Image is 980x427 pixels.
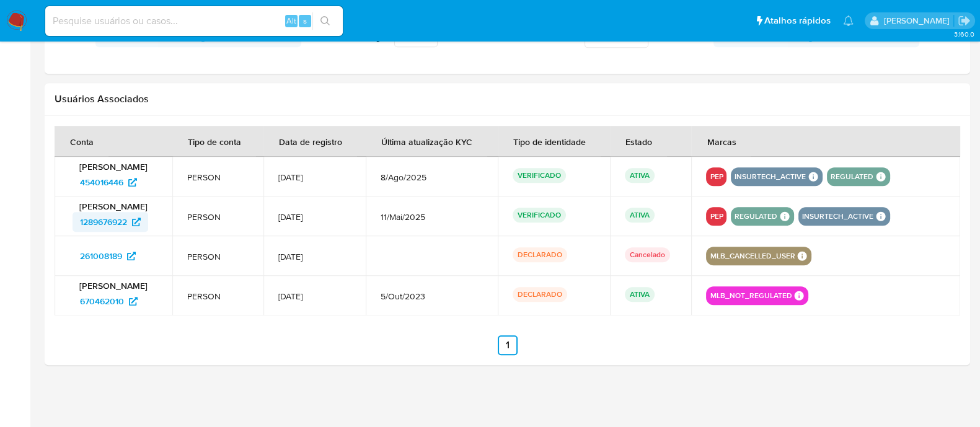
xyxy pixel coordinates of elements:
input: Pesquise usuários ou casos... [45,13,343,29]
h2: Usuários Associados [55,93,960,105]
span: Alt [286,15,296,27]
a: Notificações [843,15,854,26]
span: s [303,15,307,27]
span: 3.160.0 [953,29,974,39]
span: Atalhos rápidos [764,14,831,27]
button: search-icon [312,12,338,30]
a: Sair [958,14,971,27]
p: anna.almeida@mercadopago.com.br [883,15,953,27]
